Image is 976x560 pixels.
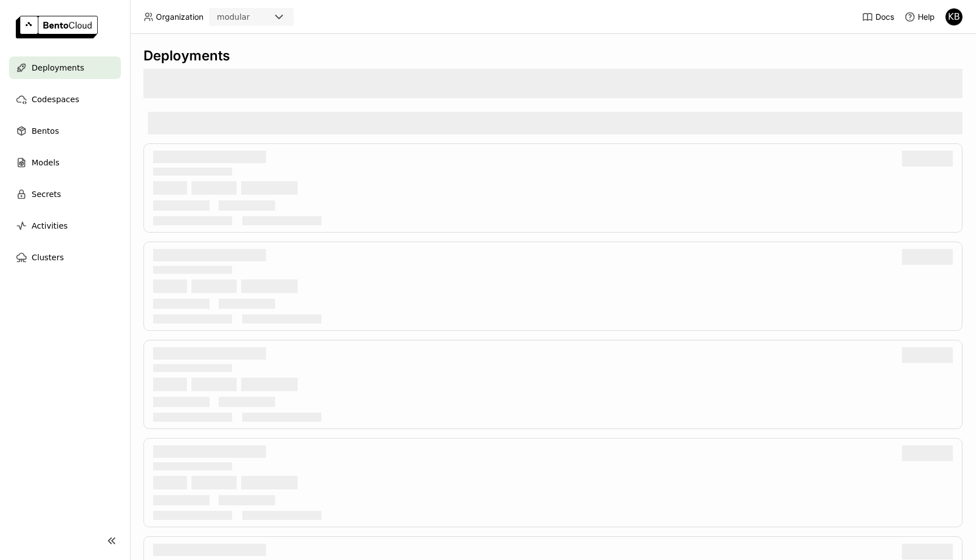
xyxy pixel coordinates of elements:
div: Kevin Bi [945,8,963,26]
span: Help [918,12,935,22]
span: Secrets [32,187,61,201]
div: KB [945,8,962,25]
span: Codespaces [32,93,79,106]
img: logo [16,16,98,38]
span: Clusters [32,251,64,264]
span: Models [32,156,59,169]
span: Bentos [32,124,59,138]
a: Activities [9,215,121,237]
a: Bentos [9,120,121,142]
a: Clusters [9,246,121,269]
span: Activities [32,219,68,233]
a: Docs [862,11,894,23]
div: Help [904,11,935,23]
div: modular [217,11,250,23]
span: Organization [156,12,203,22]
a: Models [9,151,121,174]
span: Deployments [32,61,84,75]
span: Docs [875,12,894,22]
input: Selected modular. [251,12,252,23]
div: Deployments [143,47,962,64]
a: Secrets [9,183,121,205]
